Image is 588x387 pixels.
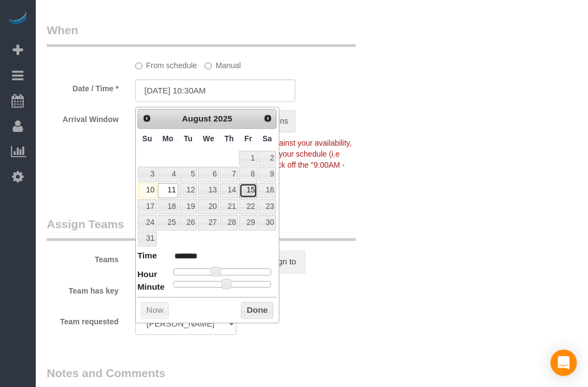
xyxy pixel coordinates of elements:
[47,216,356,241] legend: Assign Teams
[213,114,232,123] span: 2025
[220,215,238,230] a: 28
[259,167,277,181] a: 9
[158,199,178,214] a: 18
[138,215,157,230] a: 24
[138,250,157,263] dt: Time
[39,312,127,327] label: Team requested
[39,79,127,94] label: Date / Time *
[39,110,127,125] label: Arrival Window
[162,134,173,143] span: Monday
[139,110,155,126] a: Prev
[205,62,212,69] input: Manual
[224,134,234,143] span: Thursday
[259,215,277,230] a: 30
[47,22,356,47] legend: When
[259,151,277,165] a: 2
[263,114,272,123] span: Next
[265,110,295,132] span: mins
[239,199,257,214] a: 22
[259,199,277,214] a: 23
[179,167,197,181] a: 5
[260,110,276,126] a: Next
[220,199,238,214] a: 21
[182,114,211,123] span: August
[135,62,142,69] input: From schedule
[142,114,151,123] span: Prev
[158,183,178,198] a: 11
[138,281,165,295] dt: Minute
[253,250,306,273] button: Assign to
[142,134,152,143] span: Sunday
[138,199,157,214] a: 17
[198,199,219,214] a: 20
[135,56,197,71] label: From schedule
[239,215,257,230] a: 29
[138,183,157,198] a: 10
[135,79,295,102] input: MM/DD/YYYY HH:MM
[184,134,193,143] span: Tuesday
[179,183,197,198] a: 12
[158,167,178,181] a: 4
[239,167,257,181] a: 8
[239,183,257,198] a: 15
[198,183,219,198] a: 13
[220,167,238,181] a: 7
[39,281,127,296] label: Team has key
[138,167,157,181] a: 3
[198,215,219,230] a: 27
[179,215,197,230] a: 26
[239,151,257,165] a: 1
[551,350,577,376] div: Open Intercom Messenger
[220,183,238,198] a: 14
[39,250,127,265] label: Teams
[205,56,241,71] label: Manual
[198,167,219,181] a: 6
[244,134,252,143] span: Friday
[158,215,178,230] a: 25
[203,134,215,143] span: Wednesday
[138,268,157,282] dt: Hour
[241,302,273,319] button: Done
[138,231,157,246] a: 31
[7,11,29,26] img: Automaid Logo
[179,199,197,214] a: 19
[141,302,169,319] button: Now
[262,134,272,143] span: Saturday
[259,183,277,198] a: 16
